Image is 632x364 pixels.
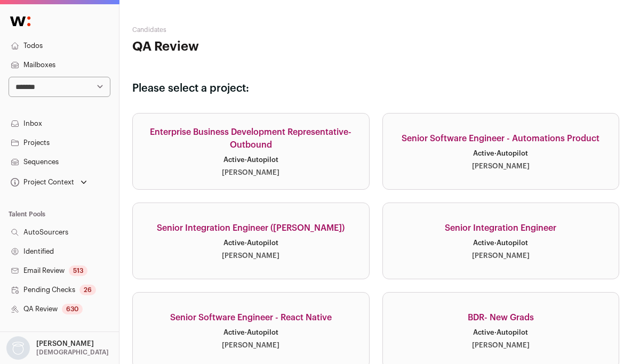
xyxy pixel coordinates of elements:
div: 630 [62,304,83,314]
div: Active Autopilot [223,328,278,337]
a: Enterprise Business Development Representative- Outbound [132,113,370,190]
div: 26 [79,285,96,295]
div: [PERSON_NAME] [472,162,530,171]
span: · [494,239,497,246]
div: [PERSON_NAME] [222,168,279,177]
h3: Please select a project: [132,81,619,96]
div: Active Autopilot [223,239,278,247]
h1: QA Review [132,38,294,55]
a: Senior Integration Engineer (Kyle) [132,203,370,279]
div: Senior Software Engineer - React Native [170,311,332,324]
div: Project Context [9,178,74,187]
span: · [245,239,247,246]
div: Active Autopilot [223,156,278,164]
img: nopic.png [6,336,30,360]
div: Enterprise Business Development Representative- Outbound [146,126,356,151]
div: Active Autopilot [473,328,528,337]
div: [PERSON_NAME] [472,252,530,260]
span: · [494,150,497,157]
h2: Candidates [132,26,294,34]
div: 513 [69,265,87,276]
div: BDR- New Grads [468,311,534,324]
div: [PERSON_NAME] [222,252,279,260]
span: · [245,329,247,336]
p: [PERSON_NAME] [36,339,94,348]
div: Senior Integration Engineer ([PERSON_NAME]) [157,222,345,234]
span: · [494,329,497,336]
a: Senior Software Engineer - Automations Product [382,113,620,190]
button: Open dropdown [4,336,111,360]
div: Active Autopilot [473,149,528,158]
div: Senior Integration Engineer [445,222,556,234]
div: [PERSON_NAME] [222,341,279,350]
a: Senior Integration Engineer [382,203,620,279]
div: Senior Software Engineer - Automations Product [402,132,599,145]
span: · [245,156,247,163]
p: [DEMOGRAPHIC_DATA] [36,348,109,357]
button: Open dropdown [9,175,89,190]
div: [PERSON_NAME] [472,341,530,350]
div: Active Autopilot [473,239,528,247]
img: Wellfound [4,11,36,32]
